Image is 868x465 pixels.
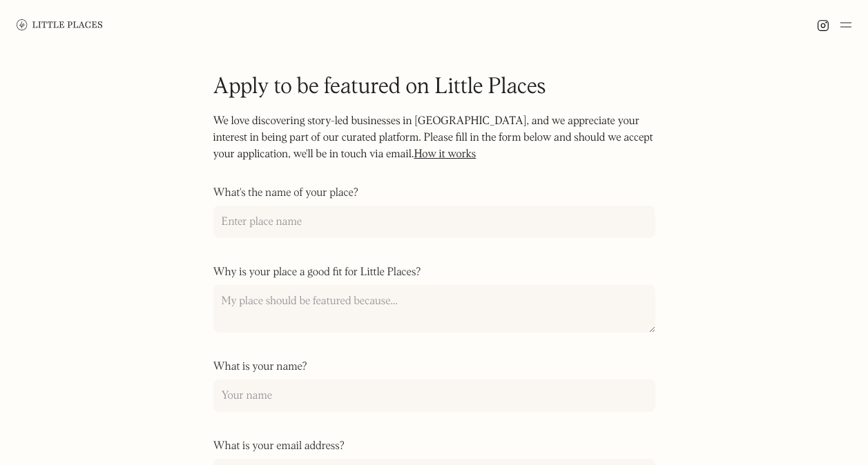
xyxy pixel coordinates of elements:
[414,149,476,160] a: How it works
[213,206,655,238] input: Enter place name
[213,72,655,102] h1: Apply to be featured on Little Places
[213,360,655,374] label: What is your name?
[213,266,655,279] label: Why is your place a good fit for Little Places?
[213,379,655,412] input: Your name
[213,113,655,179] p: We love discovering story-led businesses in [GEOGRAPHIC_DATA], and we appreciate your interest in...
[213,186,655,200] label: What's the name of your place?
[213,439,655,453] label: What is your email address?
